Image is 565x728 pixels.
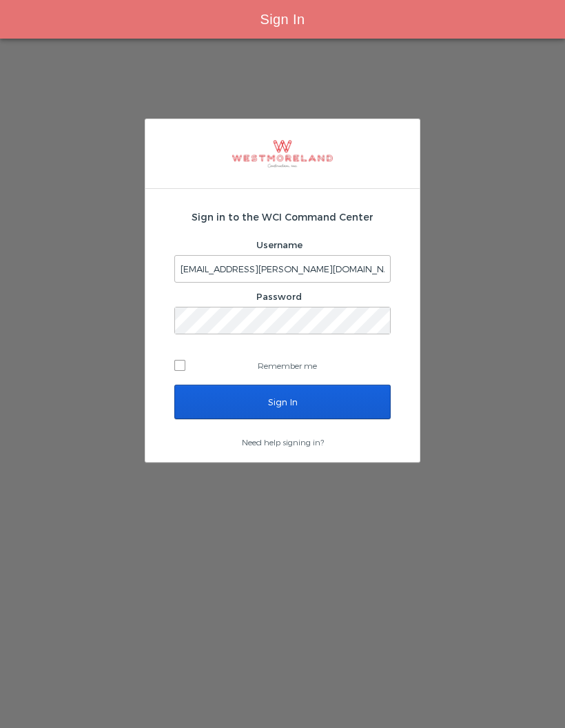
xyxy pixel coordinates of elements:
[174,385,391,419] input: Sign In
[242,437,324,447] a: Need help signing in?
[256,291,302,302] label: Password
[260,12,305,27] span: Sign In
[174,210,391,224] h2: Sign in to the WCI Command Center
[256,239,302,250] label: Username
[174,355,391,376] label: Remember me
